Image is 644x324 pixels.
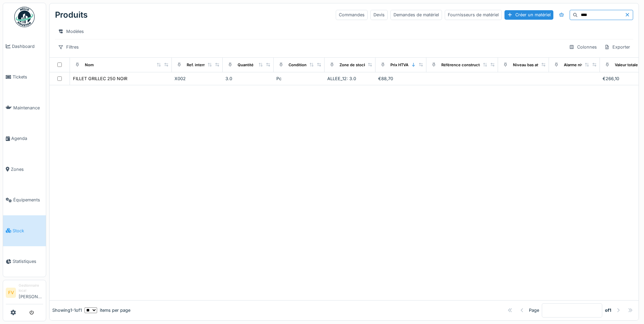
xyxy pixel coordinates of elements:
[336,10,368,20] div: Commandes
[504,10,553,19] div: Créer un matériel
[13,197,43,203] span: Équipements
[339,62,373,68] div: Zone de stockage
[11,166,43,173] span: Zones
[370,10,388,20] div: Devis
[55,26,87,36] div: Modèles
[19,283,43,303] li: [PERSON_NAME]
[73,75,127,82] div: FILLET GRILLEC 250 NOIR
[3,92,46,123] a: Maintenance
[327,76,356,81] span: ALLEE_12: 3.0
[55,42,82,52] div: Filtres
[3,62,46,93] a: Tickets
[6,288,16,298] li: FV
[12,43,43,50] span: Dashboard
[14,7,35,27] img: Badge_color-CXgf-gQk.svg
[390,62,408,68] div: Prix HTVA
[3,215,46,246] a: Stock
[55,6,88,24] div: Produits
[3,185,46,216] a: Équipements
[3,31,46,62] a: Dashboard
[13,228,43,234] span: Stock
[13,74,43,80] span: Tickets
[187,62,208,68] div: Ref. interne
[85,62,94,68] div: Nom
[615,62,638,68] div: Valeur totale
[238,62,254,68] div: Quantité
[601,42,633,52] div: Exporter
[564,62,598,68] div: Alarme niveau bas
[529,307,539,313] div: Page
[52,307,82,313] div: Showing 1 - 1 of 1
[3,123,46,154] a: Agenda
[11,135,43,142] span: Agenda
[566,42,600,52] div: Colonnes
[445,10,502,20] div: Fournisseurs de matériel
[289,62,321,68] div: Conditionnement
[225,75,271,82] div: 3.0
[85,307,130,313] div: items per page
[3,154,46,185] a: Zones
[3,246,46,277] a: Statistiques
[19,283,43,293] div: Gestionnaire local
[174,75,220,82] div: X002
[13,105,43,111] span: Maintenance
[276,75,322,82] div: Pc
[441,62,486,68] div: Référence constructeur
[13,258,43,265] span: Statistiques
[6,283,43,304] a: FV Gestionnaire local[PERSON_NAME]
[390,10,442,20] div: Demandes de matériel
[378,75,424,82] div: €88,70
[513,62,550,68] div: Niveau bas atteint ?
[605,307,611,313] strong: of 1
